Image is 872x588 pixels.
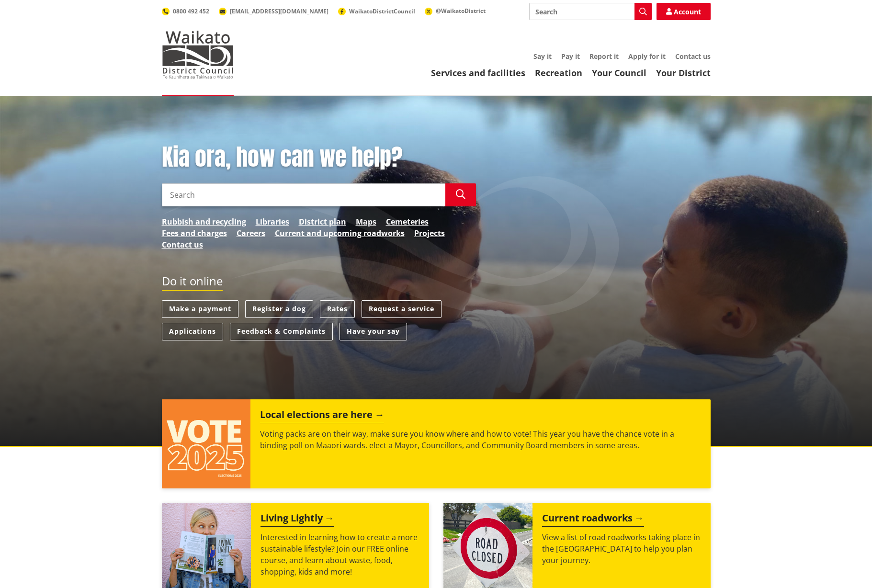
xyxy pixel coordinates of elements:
a: Services and facilities [431,67,525,79]
a: District plan [299,216,346,227]
a: Local elections are here Voting packs are on their way, make sure you know where and how to vote!... [162,399,711,488]
h1: Kia ora, how can we help? [162,144,476,171]
a: Recreation [535,67,582,79]
a: [EMAIL_ADDRESS][DOMAIN_NAME] [219,7,328,15]
a: Libraries [256,216,289,227]
h2: Current roadworks [542,512,644,527]
img: Waikato District Council - Te Kaunihera aa Takiwaa o Waikato [162,31,234,79]
a: @WaikatoDistrict [425,7,486,15]
a: Rubbish and recycling [162,216,246,227]
span: 0800 492 452 [173,7,209,15]
h2: Living Lightly [260,512,334,527]
a: Your Council [592,67,646,79]
span: @WaikatoDistrict [436,7,486,15]
img: Vote 2025 [162,399,251,488]
a: Make a payment [162,300,238,318]
a: Applications [162,323,223,340]
h2: Local elections are here [260,409,384,423]
a: Careers [237,227,265,239]
span: WaikatoDistrictCouncil [349,7,415,15]
input: Search input [162,183,445,206]
a: Apply for it [628,52,666,61]
a: Projects [414,227,445,239]
a: Request a service [362,300,442,318]
a: Rates [320,300,355,318]
a: Current and upcoming roadworks [275,227,405,239]
a: Feedback & Complaints [230,323,333,340]
a: Have your say [340,323,407,340]
p: Interested in learning how to create a more sustainable lifestyle? Join our FREE online course, a... [260,531,419,577]
h2: Do it online [162,274,223,291]
a: Report it [589,52,619,61]
a: Register a dog [245,300,313,318]
a: Fees and charges [162,227,227,239]
a: Say it [533,52,552,61]
a: Contact us [675,52,711,61]
a: Pay it [561,52,580,61]
input: Search input [529,3,652,20]
a: Account [657,3,711,20]
a: WaikatoDistrictCouncil [338,7,415,15]
p: Voting packs are on their way, make sure you know where and how to vote! This year you have the c... [260,428,701,451]
a: Your District [656,67,711,79]
a: Cemeteries [386,216,429,227]
a: Contact us [162,239,203,250]
a: 0800 492 452 [162,7,209,15]
p: View a list of road roadworks taking place in the [GEOGRAPHIC_DATA] to help you plan your journey. [542,531,701,566]
a: Maps [356,216,376,227]
span: [EMAIL_ADDRESS][DOMAIN_NAME] [230,7,328,15]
